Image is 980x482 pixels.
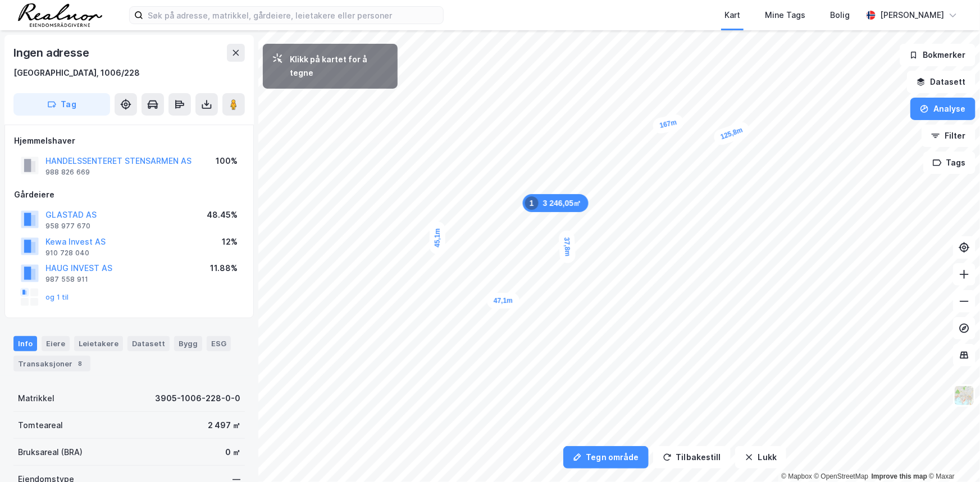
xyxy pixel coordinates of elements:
div: Matrikkel [18,392,54,405]
div: Mine Tags [765,8,805,22]
div: Tomteareal [18,419,63,432]
div: Map marker [430,222,446,254]
div: Klikk på kartet for å tegne [290,53,389,80]
div: 988 826 669 [45,168,90,177]
button: Lukk [735,446,786,469]
div: 48.45% [207,208,238,222]
div: 987 558 911 [45,275,88,284]
div: 2 497 ㎡ [208,419,240,432]
div: Kontrollprogram for chat [924,428,980,482]
button: Analyse [910,98,976,120]
div: Kart [724,8,740,22]
div: ESG [207,336,231,351]
div: Info [13,336,37,351]
div: 0 ㎡ [225,446,240,459]
div: Eiere [42,336,70,351]
a: Mapbox [781,472,812,480]
button: Datasett [907,71,976,93]
img: realnor-logo.934646d98de889bb5806.png [18,3,102,27]
div: Map marker [712,120,751,147]
input: Søk på adresse, matrikkel, gårdeiere, leietakere eller personer [143,7,443,24]
img: Z [954,385,975,406]
div: Map marker [651,113,685,135]
button: Tegn område [563,446,649,469]
div: 1 [525,196,539,210]
button: Tags [923,152,976,174]
button: Bokmerker [900,44,976,66]
div: 12% [222,235,238,249]
div: Map marker [558,230,576,263]
div: Map marker [523,194,589,212]
div: Datasett [127,336,170,351]
div: 8 [75,358,86,369]
div: [GEOGRAPHIC_DATA], 1006/228 [13,66,140,80]
div: Bygg [174,336,202,351]
div: Bruksareal (BRA) [18,446,83,459]
button: Tag [13,93,110,116]
a: OpenStreetMap [814,472,869,480]
div: Hjemmelshaver [14,134,244,148]
div: 3905-1006-228-0-0 [155,392,240,405]
div: Leietakere [74,336,123,351]
div: Gårdeiere [14,188,244,201]
div: 958 977 670 [45,222,90,231]
iframe: Chat Widget [924,428,980,482]
div: 910 728 040 [45,249,89,258]
button: Filter [922,125,976,147]
div: [PERSON_NAME] [880,8,944,22]
div: 100% [216,154,238,168]
div: 11.88% [210,261,238,275]
button: Tilbakestill [653,446,731,469]
div: Bolig [830,8,850,22]
div: Ingen adresse [13,44,91,62]
div: Map marker [487,293,519,309]
div: Transaksjoner [13,356,90,371]
a: Improve this map [872,472,927,480]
